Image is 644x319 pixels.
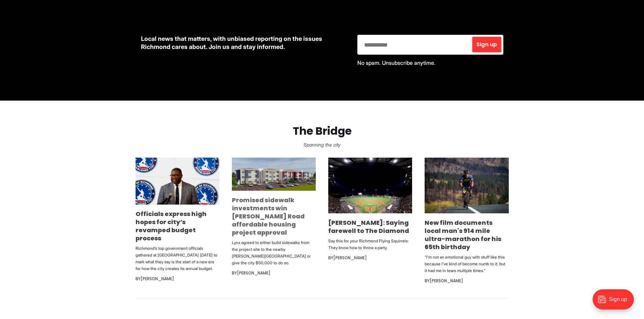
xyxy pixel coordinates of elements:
a: New film documents local man's 914 mile ultra-marathon for his 65th birthday [425,218,501,251]
p: Lynx agreed to either build sidewalks from the project site to the nearby [PERSON_NAME][GEOGRAPHI... [232,239,316,266]
a: [PERSON_NAME] [237,270,270,276]
a: [PERSON_NAME] [333,255,367,261]
img: Jerry Lindquist: Saying farewell to The Diamond [328,158,412,213]
div: By [232,269,316,277]
img: Officials express high hopes for city’s revamped budget process [136,158,219,205]
a: Promised sidewalk investments win [PERSON_NAME] Road affordable housing project approval [232,196,305,237]
p: Say this for your Richmond Flying Squirrels: They know how to throw a party. [328,238,412,251]
div: By [425,277,508,285]
p: Local news that matters, with unbiased reporting on the issues Richmond cares about. Join us and ... [141,35,347,51]
img: Promised sidewalk investments win Snead Road affordable housing project approval [232,158,316,191]
p: Richmond’s top government officials gathered at [GEOGRAPHIC_DATA] [DATE] to mark what they say is... [136,245,219,272]
a: Officials express high hopes for city’s revamped budget process [136,210,207,242]
iframe: portal-trigger [587,286,644,319]
a: [PERSON_NAME] [141,276,174,282]
p: Spanning the city [11,140,633,150]
div: By [136,275,219,283]
a: [PERSON_NAME]: Saying farewell to The Diamond [328,218,409,235]
div: By [328,254,412,262]
h2: The Bridge [11,125,633,137]
span: Sign up [476,42,497,47]
span: No spam. Unsubscribe anytime. [357,59,435,66]
a: [PERSON_NAME] [430,278,463,284]
p: "I’m not an emotional guy with stuff like this because I’ve kind of become numb to it, but it had... [425,254,508,274]
button: Sign up [472,37,501,52]
img: New film documents local man's 914 mile ultra-marathon for his 65th birthday [425,158,508,214]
